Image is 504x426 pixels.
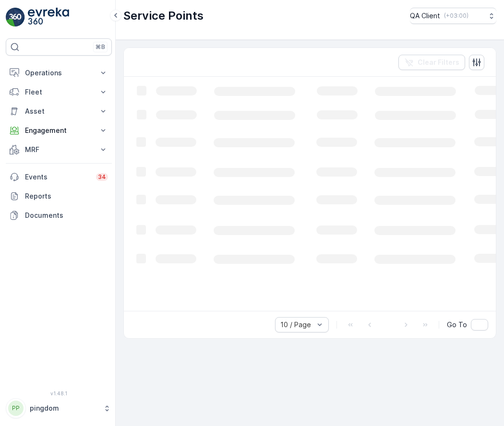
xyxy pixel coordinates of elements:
p: Clear Filters [418,58,459,67]
button: QA Client(+03:00) [410,8,496,24]
a: Documents [6,206,112,225]
p: Asset [25,106,93,116]
button: MRF [6,140,112,159]
p: pingdom [30,403,98,413]
p: Documents [25,211,108,220]
button: PPpingdom [6,398,112,418]
button: Operations [6,63,112,83]
img: logo [6,8,25,27]
button: Clear Filters [398,55,465,70]
p: Operations [25,68,93,78]
button: Fleet [6,83,112,102]
p: MRF [25,145,93,154]
p: Events [25,172,90,182]
p: ( +03:00 ) [444,12,468,20]
div: PP [8,401,24,416]
p: Reports [25,191,108,201]
span: Go To [447,320,467,330]
p: QA Client [410,11,440,21]
button: Asset [6,102,112,121]
a: Events34 [6,167,112,187]
span: v 1.48.1 [6,390,112,396]
img: logo_light-DOdMpM7g.png [28,8,69,27]
p: Engagement [25,126,93,135]
p: ⌘B [96,43,105,51]
p: 34 [98,173,106,181]
a: Reports [6,187,112,206]
p: Service Points [123,8,204,24]
p: Fleet [25,87,93,97]
button: Engagement [6,121,112,140]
